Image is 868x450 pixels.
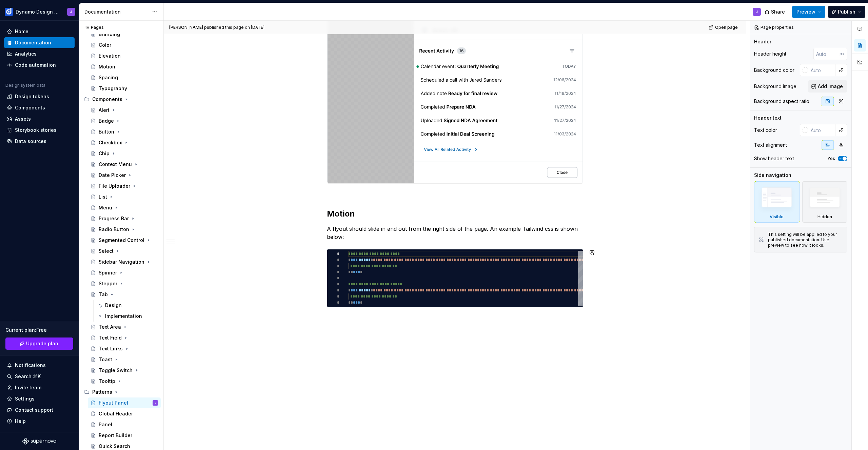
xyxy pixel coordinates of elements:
div: Sidebar Navigation [99,259,144,265]
div: Alert [99,107,110,114]
div: Context Menu [99,161,132,168]
div: Report Builder [99,432,132,439]
div: Spinner [99,269,117,276]
div: Hidden [817,214,832,220]
div: Documentation [15,39,51,46]
p: px [840,51,845,57]
span: Add image [818,83,843,90]
div: Menu [99,204,112,211]
div: Motion [99,63,115,70]
div: Text Links [99,345,123,352]
a: Date Picker [88,170,161,181]
input: Auto [808,124,835,136]
div: Badge [99,118,114,124]
span: Publish [838,8,855,15]
div: Tab [99,291,108,298]
a: Code automation [4,60,75,70]
h2: Motion [327,208,583,219]
a: Flyout PanelJ [88,397,161,408]
a: Text Area [88,322,161,332]
div: Color [99,42,111,48]
div: Settings [15,395,35,402]
div: Header height [754,50,786,57]
div: J [155,400,156,406]
a: Upgrade plan [5,337,73,350]
div: Global Header [99,410,133,417]
div: Assets [15,116,31,122]
div: Current plan : Free [5,327,73,333]
a: Typography [88,83,161,94]
div: Search ⌘K [15,373,41,380]
div: Text alignment [754,142,787,148]
div: Background color [754,67,794,74]
div: Checkbox [99,139,122,146]
div: Progress Bar [99,215,129,222]
div: Data sources [15,138,46,145]
div: Toggle Switch [99,367,133,374]
div: Storybook stories [15,127,57,134]
div: Date Picker [99,172,126,179]
a: Implementation [94,311,161,322]
button: Search ⌘K [4,371,75,382]
div: Analytics [15,50,37,57]
a: Text Links [88,343,161,354]
a: Tab [88,289,161,300]
a: Select [88,246,161,257]
div: Components [15,104,45,111]
a: Chip [88,148,161,159]
a: Panel [88,419,161,430]
a: Design [94,300,161,311]
div: Dynamo Design System [16,8,59,15]
div: List [99,193,107,200]
div: Contact support [15,407,53,413]
div: Components [92,96,122,103]
button: Help [4,416,75,427]
a: Button [88,126,161,137]
a: Motion [88,61,161,72]
div: Notifications [15,362,46,369]
a: List [88,191,161,202]
div: Flyout Panel [99,400,128,406]
a: Spinner [88,267,161,278]
button: Share [761,6,789,18]
span: [PERSON_NAME] [169,25,203,30]
label: Yes [827,156,835,161]
div: Typography [99,85,127,92]
a: Documentation [4,37,75,48]
a: Global Header [88,408,161,419]
div: Background aspect ratio [754,98,809,105]
span: Share [771,8,785,15]
div: Components [81,94,161,105]
a: Settings [4,393,75,404]
a: Sidebar Navigation [88,257,161,267]
div: Chip [99,150,110,157]
svg: Supernova Logo [22,438,56,445]
div: Implementation [105,313,142,320]
div: Design [105,302,122,309]
a: Home [4,26,75,37]
a: Radio Button [88,224,161,235]
span: Preview [796,8,815,15]
a: Spacing [88,72,161,83]
div: Code automation [15,62,56,68]
input: Auto [808,64,835,76]
div: Visible [770,214,784,220]
div: Text color [754,127,777,134]
a: Toggle Switch [88,365,161,376]
div: Pages [81,25,104,30]
div: This setting will be applied to your published documentation. Use preview to see how it looks. [768,232,843,248]
div: Side navigation [754,172,791,179]
a: Stepper [88,278,161,289]
span: Upgrade plan [26,340,58,347]
div: Design tokens [15,93,49,100]
a: Branding [88,29,161,40]
div: Show header text [754,155,794,162]
div: published this page on [DATE] [204,25,264,30]
a: Color [88,40,161,50]
div: Text Field [99,334,122,341]
a: Design tokens [4,91,75,102]
div: Documentation [84,8,149,15]
div: Button [99,128,114,135]
div: Radio Button [99,226,129,233]
div: Patterns [81,387,161,397]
